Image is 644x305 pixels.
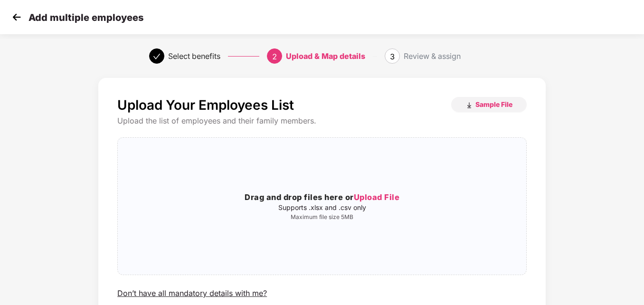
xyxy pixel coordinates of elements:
[390,52,395,61] span: 3
[354,192,400,202] span: Upload File
[9,10,24,24] img: svg+xml;base64,PHN2ZyB4bWxucz0iaHR0cDovL3d3dy53My5vcmcvMjAwMC9zdmciIHdpZHRoPSIzMCIgaGVpZ2h0PSIzMC...
[168,48,220,64] div: Select benefits
[118,204,526,211] p: Supports .xlsx and .csv only
[286,48,365,64] div: Upload & Map details
[272,52,277,61] span: 2
[451,97,527,112] button: Sample File
[404,48,461,64] div: Review & assign
[118,138,526,275] span: Drag and drop files here orUpload FileSupports .xlsx and .csv onlyMaximum file size 5MB
[117,97,294,113] p: Upload Your Employees List
[118,213,526,221] p: Maximum file size 5MB
[117,116,527,126] div: Upload the list of employees and their family members.
[117,288,267,298] div: Don’t have all mandatory details with me?
[28,12,143,23] p: Add multiple employees
[465,102,473,109] img: download_icon
[153,53,161,60] span: check
[118,191,526,204] h3: Drag and drop files here or
[475,100,512,109] span: Sample File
